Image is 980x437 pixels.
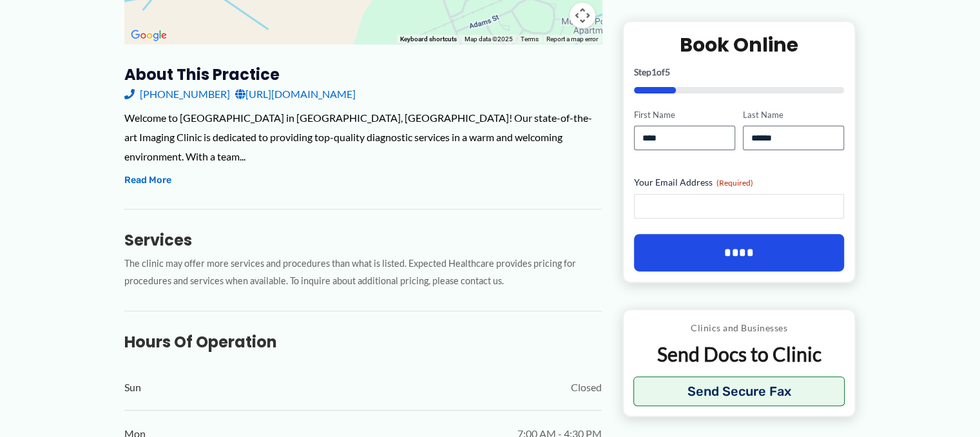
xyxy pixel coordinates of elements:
[633,377,845,407] button: Send Secure Fax
[633,320,845,337] p: Clinics and Businesses
[124,378,141,397] span: Sun
[743,109,844,121] label: Last Name
[634,32,845,57] h2: Book Online
[124,255,602,290] p: The clinic may offer more services and procedures than what is listed. Expected Healthcare provid...
[665,66,670,77] span: 5
[124,230,602,250] h3: Services
[716,179,753,188] span: (Required)
[521,35,539,43] a: Terms (opens in new tab)
[128,27,170,44] a: Open this area in Google Maps (opens a new window)
[634,109,735,121] label: First Name
[124,64,602,84] h3: About this practice
[124,108,602,166] div: Welcome to [GEOGRAPHIC_DATA] in [GEOGRAPHIC_DATA], [GEOGRAPHIC_DATA]! Our state-of-the-art Imagin...
[124,84,230,104] a: [PHONE_NUMBER]
[235,84,356,104] a: [URL][DOMAIN_NAME]
[400,35,457,44] button: Keyboard shortcuts
[570,3,595,28] button: Map camera controls
[124,332,602,352] h3: Hours of Operation
[546,35,598,43] a: Report a map error
[651,66,657,77] span: 1
[128,27,170,44] img: Google
[634,68,845,77] p: Step of
[571,378,602,397] span: Closed
[465,35,513,43] span: Map data ©2025
[124,173,171,188] button: Read More
[633,342,845,367] p: Send Docs to Clinic
[634,177,845,189] label: Your Email Address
